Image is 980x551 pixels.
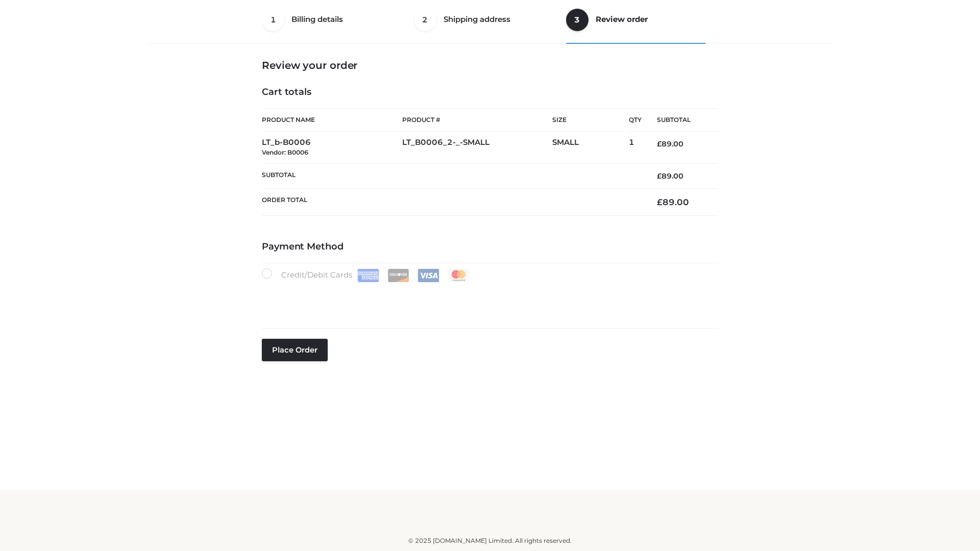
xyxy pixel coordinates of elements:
img: Discover [387,269,409,282]
th: Product # [402,108,552,132]
td: LT_B0006_2-_-SMALL [402,132,552,164]
img: Mastercard [448,269,470,282]
td: 1 [629,132,642,164]
span: £ [657,139,661,148]
h4: Cart totals [262,87,718,98]
td: SMALL [552,132,629,164]
bdi: 89.00 [657,171,683,181]
bdi: 89.00 [657,139,683,148]
th: Size [552,109,624,132]
img: Amex [357,269,379,282]
button: Place order [262,339,328,361]
div: © 2025 [DOMAIN_NAME] Limited. All rights reserved. [152,536,828,546]
label: Credit/Debit Cards [262,268,471,282]
span: £ [657,171,661,181]
th: Product Name [262,108,402,132]
bdi: 89.00 [657,197,689,207]
span: £ [657,197,663,207]
h4: Payment Method [262,241,718,253]
th: Order Total [262,189,642,216]
th: Qty [629,108,642,132]
th: Subtotal [642,109,718,132]
th: Subtotal [262,163,642,188]
small: Vendor: B0006 [262,148,308,156]
img: Visa [418,269,439,282]
td: LT_b-B0006 [262,132,402,164]
iframe: Secure payment input frame [260,280,716,317]
h3: Review your order [262,59,718,71]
